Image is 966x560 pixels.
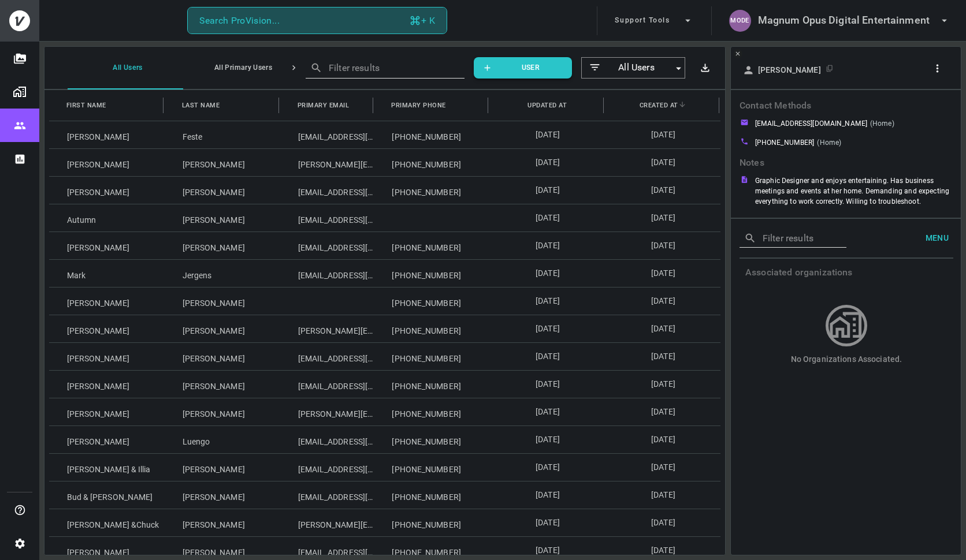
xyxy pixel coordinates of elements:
div: [DATE] [605,454,720,481]
button: All Primary Users [183,46,299,89]
p: (Home) [870,118,894,132]
div: [DATE] [489,260,605,287]
div: [EMAIL_ADDRESS][DOMAIN_NAME] [280,343,374,370]
div: [PERSON_NAME][EMAIL_ADDRESS][DOMAIN_NAME] [280,509,374,536]
div: [PERSON_NAME] [165,288,280,315]
div: [DATE] [489,149,605,176]
p: [EMAIL_ADDRESS][DOMAIN_NAME] [755,118,867,129]
div: [EMAIL_ADDRESS][DOMAIN_NAME] [280,481,374,509]
div: Feste [165,121,280,148]
div: [PHONE_NUMBER] [374,371,489,398]
div: [DATE] [605,398,720,425]
div: [PERSON_NAME] [49,177,165,204]
div: Jergens [165,260,280,287]
div: [PERSON_NAME] & Illia [49,454,165,481]
div: [PHONE_NUMBER] [374,121,489,148]
p: Contact Methods [740,99,953,118]
div: [PERSON_NAME][EMAIL_ADDRESS][DOMAIN_NAME] [280,315,374,342]
div: [DATE] [605,177,720,204]
div: [DATE] [489,232,605,259]
div: [PERSON_NAME] [165,204,280,232]
div: [DATE] [605,426,720,453]
div: [PERSON_NAME] [49,121,165,148]
div: [DATE] [605,481,720,509]
div: [PHONE_NUMBER] [374,149,489,176]
div: Autumn [49,204,165,232]
div: [DATE] [605,315,720,342]
div: [PHONE_NUMBER] [374,343,489,370]
div: [EMAIL_ADDRESS][DOMAIN_NAME] [280,260,374,287]
div: [PHONE_NUMBER] [374,454,489,481]
div: [DATE] [605,288,720,315]
div: [DATE] [489,371,605,398]
div: [DATE] [489,343,605,370]
div: [PERSON_NAME] &Chuck [49,509,165,536]
div: Search ProVision... [199,13,280,29]
div: [DATE] [605,204,720,232]
div: [PERSON_NAME][EMAIL_ADDRESS][PERSON_NAME][DOMAIN_NAME] [280,149,374,176]
div: [DATE] [489,509,605,536]
div: [DATE] [605,343,720,370]
div: [DATE] [605,260,720,287]
div: [EMAIL_ADDRESS][DOMAIN_NAME] [280,121,374,148]
div: [DATE] [489,454,605,481]
button: User [474,57,572,79]
div: [PERSON_NAME] [165,149,280,176]
span: Primary Email [298,99,350,111]
div: [PERSON_NAME] [49,398,165,425]
input: Filter results [329,59,448,77]
div: [PERSON_NAME] [165,232,280,259]
p: Contact Methods [740,156,953,176]
div: [EMAIL_ADDRESS][DOMAIN_NAME] [280,426,374,453]
button: Menu [916,227,953,249]
span: Primary Phone [391,99,446,111]
div: [PERSON_NAME] [49,149,165,176]
div: [PHONE_NUMBER] [374,177,489,204]
img: Organizations page icon [13,85,27,99]
div: Graphic Designer and enjoys entertaining. Has business meetings and events at her home. Demanding... [755,176,953,207]
div: [DATE] [489,398,605,425]
p: No Organizations Associated. [791,353,902,365]
div: [PERSON_NAME] [49,426,165,453]
h6: Magnum Opus Digital Entertainment [758,12,930,29]
p: [PHONE_NUMBER] [755,137,815,148]
button: Close Side Panel [733,49,742,58]
div: [PERSON_NAME] [165,315,280,342]
div: [DATE] [489,288,605,315]
div: [DATE] [489,315,605,342]
div: [PHONE_NUMBER] [374,288,489,315]
button: Support Tools [610,6,698,35]
div: [PHONE_NUMBER] [374,232,489,259]
div: [DATE] [489,426,605,453]
button: All Users [68,46,183,89]
div: + K [409,13,435,29]
div: MODE [729,10,751,32]
div: [DATE] [605,371,720,398]
div: Mark [49,260,165,287]
button: MODEMagnum Opus Digital Entertainment [724,6,955,35]
p: [PERSON_NAME] [758,65,821,75]
span: All Users [602,61,671,74]
div: [EMAIL_ADDRESS][DOMAIN_NAME] [280,204,374,232]
div: [PHONE_NUMBER] [374,509,489,536]
button: Export results [694,57,716,79]
div: Bud & [PERSON_NAME] [49,481,165,509]
div: [PERSON_NAME] [49,315,165,342]
div: [EMAIL_ADDRESS][DOMAIN_NAME] [280,371,374,398]
div: [DATE] [605,509,720,536]
div: [PHONE_NUMBER] [374,398,489,425]
div: [DATE] [489,177,605,204]
div: [PERSON_NAME] [165,177,280,204]
div: [PHONE_NUMBER] [374,260,489,287]
div: [PERSON_NAME][EMAIL_ADDRESS][DOMAIN_NAME] [280,398,374,425]
div: [PERSON_NAME] [165,371,280,398]
button: Search ProVision...+ K [187,7,447,35]
div: [PERSON_NAME] [165,343,280,370]
div: [PERSON_NAME] [165,454,280,481]
svg: Close Side Panel [734,50,741,57]
div: [DATE] [605,149,720,176]
span: Updated At [527,99,567,111]
div: [PERSON_NAME] [165,509,280,536]
div: [PERSON_NAME] [165,398,280,425]
div: Luengo [165,426,280,453]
